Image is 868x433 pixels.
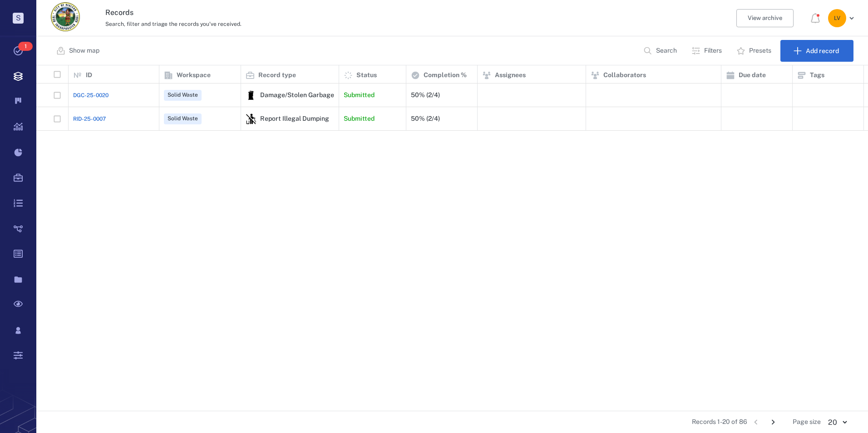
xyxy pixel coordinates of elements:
[166,115,200,123] span: Solid Waste
[73,91,108,99] a: DGC-25-0020
[828,9,857,27] button: LV
[495,71,526,80] p: Assignees
[731,40,779,62] button: Presets
[424,71,467,80] p: Completion %
[246,113,256,124] img: icon Report Illegal Dumping
[411,115,440,122] div: 50% (2/4)
[793,418,821,427] span: Page size
[780,40,853,62] button: Add record
[177,71,211,80] p: Workspace
[686,40,729,62] button: Filters
[69,46,99,55] p: Show map
[747,415,782,429] nav: pagination navigation
[692,418,747,427] span: Records 1-20 of 86
[638,40,684,62] button: Search
[73,115,106,123] a: RID-25-0007
[260,92,366,98] div: Damage/Stolen Garbage Collection
[246,90,256,101] img: icon Damage/Stolen Garbage Collection
[86,71,92,80] p: ID
[656,46,677,55] p: Search
[260,115,329,122] div: Report Illegal Dumping
[18,42,33,51] span: 1
[810,71,824,80] p: Tags
[736,9,794,27] button: View archive
[13,13,24,24] p: S
[356,71,377,80] p: Status
[105,21,242,27] span: Search, filter and triage the records you've received.
[828,9,846,27] div: L V
[344,114,375,123] p: Submitted
[51,40,107,62] button: Show map
[51,2,80,34] a: Go home
[344,91,375,100] p: Submitted
[766,415,780,429] button: Go to next page
[411,92,440,98] div: 50% (2/4)
[821,417,853,428] div: 20
[258,71,296,80] p: Record type
[166,91,200,99] span: Solid Waste
[246,90,256,101] div: Damage/Stolen Garbage Collection
[51,2,80,31] img: City of Hialeah logo
[246,113,256,124] div: Report Illegal Dumping
[603,71,646,80] p: Collaborators
[704,46,722,55] p: Filters
[105,7,597,18] h3: Records
[749,46,771,55] p: Presets
[739,71,766,80] p: Due date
